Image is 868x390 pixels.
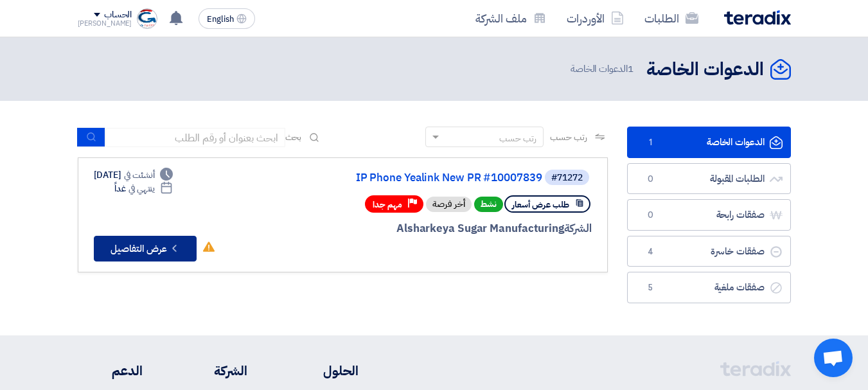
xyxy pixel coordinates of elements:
span: 1 [628,62,633,76]
span: 0 [643,209,659,222]
a: صفقات خاسرة4 [627,236,791,267]
div: دردشة مفتوحة [814,339,853,377]
input: ابحث بعنوان أو رقم الطلب [105,128,285,147]
a: الطلبات المقبولة0 [627,163,791,195]
div: أخر فرصة [426,197,472,212]
a: ملف الشركة [465,3,556,33]
img: _1727874693316.png [137,8,157,29]
a: الأوردرات [556,3,634,33]
span: مهم جدا [373,199,402,211]
span: طلب عرض أسعار [512,199,569,211]
li: الشركة [181,361,247,380]
span: الشركة [564,220,592,236]
div: الحساب [104,10,132,21]
span: الدعوات الخاصة [571,62,636,76]
div: رتب حسب [499,132,536,145]
span: بحث [285,130,302,144]
span: 0 [643,173,659,186]
li: الدعم [78,361,143,380]
button: English [199,8,255,29]
div: #71272 [551,173,583,182]
div: Alsharkeya Sugar Manufacturing [283,220,592,237]
span: English [207,15,234,24]
span: ينتهي في [128,182,155,195]
span: 5 [643,281,659,294]
span: 4 [643,245,659,258]
a: الطلبات [634,3,709,33]
span: رتب حسب [550,130,587,144]
div: غداً [114,182,173,195]
a: الدعوات الخاصة1 [627,127,791,158]
span: أنشئت في [124,168,155,182]
span: نشط [474,197,503,212]
button: عرض التفاصيل [94,236,197,261]
div: [DATE] [94,168,173,182]
a: صفقات ملغية5 [627,272,791,303]
h2: الدعوات الخاصة [646,57,764,82]
span: 1 [643,136,659,149]
a: IP Phone Yealink New PR #10007839 [285,172,542,184]
a: صفقات رابحة0 [627,199,791,231]
img: Teradix logo [724,10,791,25]
li: الحلول [286,361,359,380]
div: [PERSON_NAME] [78,20,132,27]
